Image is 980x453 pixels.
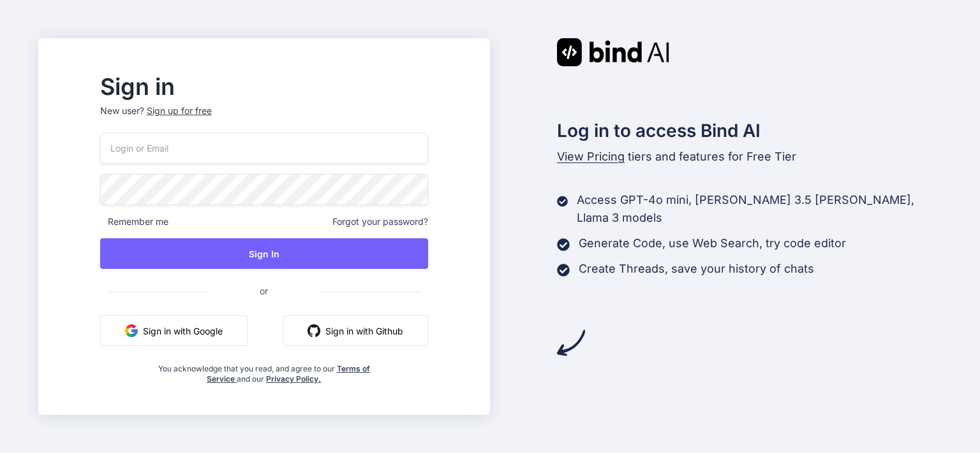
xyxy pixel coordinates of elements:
[125,324,138,337] img: google
[209,275,319,306] span: or
[308,324,320,337] img: github
[100,133,428,164] input: Login or Email
[557,38,669,66] img: Bind AI logo
[557,148,942,166] p: tiers and features for Free Tier
[577,191,942,227] p: Access GPT-4o mini, [PERSON_NAME] 3.5 [PERSON_NAME], Llama 3 models
[154,356,373,384] div: You acknowledge that you read, and agree to our and our
[557,117,942,144] h2: Log in to access Bind AI
[100,238,428,269] button: Sign In
[266,374,321,384] a: Privacy Policy.
[100,315,248,346] button: Sign in with Google
[100,76,428,97] h2: Sign in
[283,315,428,346] button: Sign in with Github
[207,364,370,384] a: Terms of Service
[579,234,846,252] p: Generate Code, use Web Search, try code editor
[579,260,814,278] p: Create Threads, save your history of chats
[557,150,625,163] span: View Pricing
[332,215,428,228] span: Forgot your password?
[100,104,428,133] p: New user?
[557,329,585,357] img: arrow
[100,215,168,228] span: Remember me
[147,104,212,117] div: Sign up for free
